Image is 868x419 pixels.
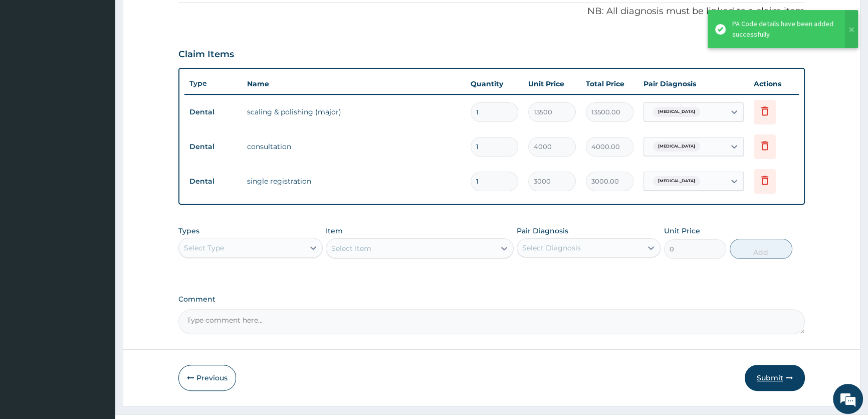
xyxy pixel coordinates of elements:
td: Dental [184,103,242,121]
div: PA Code details have been added successfully [732,19,835,40]
textarea: Type your message and hit 'Enter' [5,274,191,309]
th: Total Price [581,74,638,94]
label: Item [326,226,343,236]
button: Previous [178,365,236,391]
label: Types [178,227,199,235]
p: NB: All diagnosis must be linked to a claim item [178,5,805,18]
span: We're online! [58,126,138,228]
button: Submit [745,365,805,391]
label: Unit Price [664,226,700,236]
label: Comment [178,295,805,304]
th: Actions [749,74,799,94]
td: consultation [242,136,466,157]
h3: Claim Items [178,49,234,60]
th: Pair Diagnosis [638,74,749,94]
td: Dental [184,172,242,191]
span: [MEDICAL_DATA] [653,107,700,117]
div: Select Diagnosis [522,243,581,253]
td: Dental [184,137,242,156]
td: single registration [242,171,466,191]
th: Type [184,74,242,93]
label: Pair Diagnosis [517,226,568,236]
td: scaling & polishing (major) [242,102,466,122]
div: Minimize live chat window [164,5,188,29]
div: Select Type [184,243,224,253]
th: Name [242,74,466,94]
th: Quantity [466,74,523,94]
th: Unit Price [523,74,581,94]
span: [MEDICAL_DATA] [653,176,700,186]
img: d_794563401_company_1708531726252_794563401 [19,50,41,75]
div: Chat with us now [52,56,168,69]
span: [MEDICAL_DATA] [653,142,700,152]
button: Add [730,239,792,259]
